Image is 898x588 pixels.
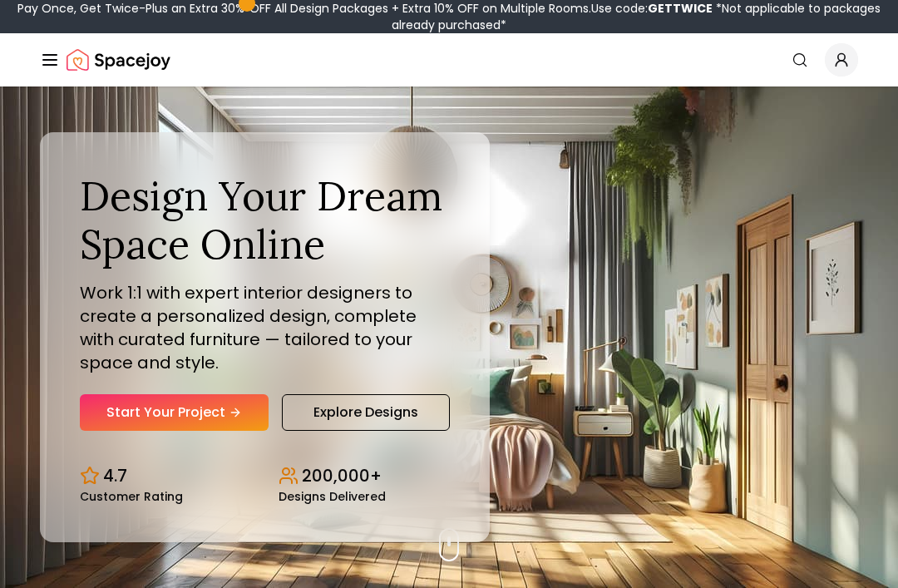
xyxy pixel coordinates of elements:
[302,464,382,487] p: 200,000+
[80,451,450,502] div: Design stats
[67,43,170,77] img: Spacejoy Logo
[80,491,183,502] small: Customer Rating
[282,394,450,431] a: Explore Designs
[279,491,386,502] small: Designs Delivered
[67,43,170,77] a: Spacejoy
[103,464,127,487] p: 4.7
[80,281,450,374] p: Work 1:1 with expert interior designers to create a personalized design, complete with curated fu...
[80,172,450,268] h1: Design Your Dream Space Online
[40,33,858,86] nav: Global
[80,394,269,431] a: Start Your Project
